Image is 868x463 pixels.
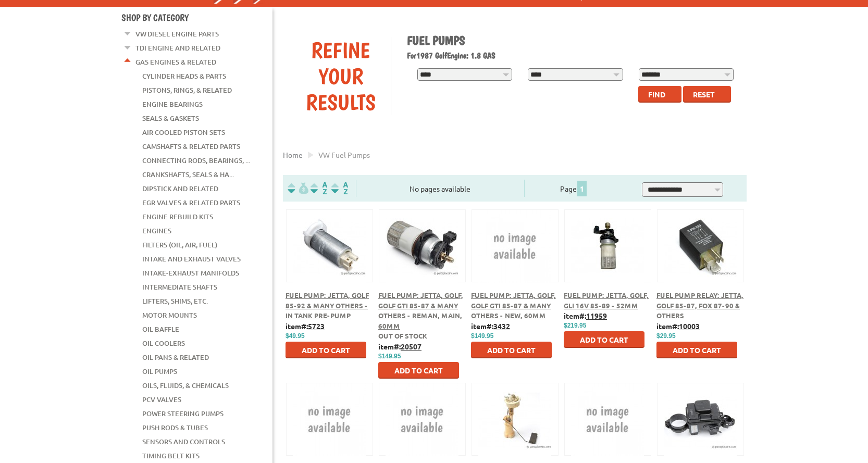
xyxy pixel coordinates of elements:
[142,111,199,125] a: Seals & Gaskets
[586,311,607,320] u: 11959
[656,332,676,340] span: $29.95
[142,393,181,406] a: PCV Valves
[407,51,416,60] span: For
[302,345,350,355] span: Add to Cart
[378,362,459,379] button: Add to Cart
[142,294,208,308] a: Lifters, Shims, Etc.
[648,90,665,99] span: Find
[142,83,232,97] a: Pistons, Rings, & Related
[638,86,681,103] button: Find
[142,421,208,434] a: Push Rods & Tubes
[580,335,628,344] span: Add to Cart
[447,51,495,60] span: Engine: 1.8 GAS
[142,196,240,209] a: EGR Valves & Related Parts
[121,12,272,23] h4: Shop By Category
[471,342,552,358] button: Add to Cart
[471,291,556,320] a: Fuel Pump: Jetta, Golf, Golf GTI 85-87 & Many Others - New, 60mm
[564,331,644,348] button: Add to Cart
[286,342,366,358] button: Add to Cart
[142,182,218,195] a: Dipstick and Related
[378,353,401,360] span: $149.95
[286,321,325,331] b: item#:
[142,97,203,111] a: Engine Bearings
[673,345,721,355] span: Add to Cart
[142,435,225,448] a: Sensors and Controls
[656,321,700,331] b: item#:
[288,182,308,194] img: filterpricelow.svg
[286,291,369,320] a: Fuel Pump: Jetta, Golf 85-92 & Many Others - In Tank Pre-Pump
[683,86,731,103] button: Reset
[135,55,216,69] a: Gas Engines & Related
[135,27,219,41] a: VW Diesel Engine Parts
[401,342,421,351] u: 20507
[142,379,229,392] a: Oils, Fluids, & Chemicals
[407,51,739,60] h2: 1987 Golf
[142,365,177,378] a: Oil Pumps
[394,366,443,375] span: Add to Cart
[656,291,743,320] a: Fuel Pump Relay: Jetta, Golf 85-87, Fox 87-90 & Others
[142,351,209,364] a: Oil Pans & Related
[308,321,325,331] u: 5723
[329,182,350,194] img: Sort by Sales Rank
[378,331,427,340] span: Out of stock
[378,291,463,330] a: Fuel Pump: Jetta, Golf, Golf GTI 85-87 & Many Others - Reman, Main, 60mm
[291,37,391,115] div: Refine Your Results
[318,150,370,159] span: VW fuel pumps
[577,181,587,196] span: 1
[142,69,226,83] a: Cylinder Heads & Parts
[142,322,179,336] a: Oil Baffle
[142,449,200,462] a: Timing Belt Kits
[283,150,303,159] a: Home
[564,311,607,320] b: item#:
[471,332,493,340] span: $149.95
[356,183,524,194] div: No pages available
[564,291,649,310] a: Fuel Pump: Jetta, Golf, GLI 16V 85-89 - 52mm
[679,321,700,331] u: 10003
[142,224,171,237] a: Engines
[564,322,586,329] span: $219.95
[407,33,739,48] h1: Fuel Pumps
[142,210,213,223] a: Engine Rebuild Kits
[286,332,305,340] span: $49.95
[142,407,224,420] a: Power Steering Pumps
[142,140,240,153] a: Camshafts & Related Parts
[142,252,241,266] a: Intake and Exhaust Valves
[142,126,225,139] a: Air Cooled Piston Sets
[142,280,217,294] a: Intermediate Shafts
[142,308,197,322] a: Motor Mounts
[493,321,510,331] u: 3432
[142,238,217,252] a: Filters (Oil, Air, Fuel)
[142,336,185,350] a: Oil Coolers
[378,342,421,351] b: item#:
[693,90,715,99] span: Reset
[656,342,737,358] button: Add to Cart
[142,168,234,181] a: Crankshafts, Seals & Ha...
[135,41,220,55] a: TDI Engine and Related
[471,321,510,331] b: item#:
[142,266,239,280] a: Intake-Exhaust Manifolds
[308,182,329,194] img: Sort by Headline
[142,154,250,167] a: Connecting Rods, Bearings, ...
[487,345,536,355] span: Add to Cart
[524,180,624,197] div: Page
